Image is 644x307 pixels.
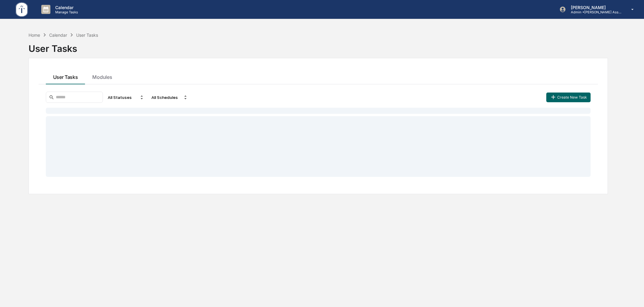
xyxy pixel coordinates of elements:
[566,5,622,10] p: [PERSON_NAME]
[85,68,119,84] button: Modules
[29,32,40,38] div: Home
[50,10,81,14] p: Manage Tasks
[46,68,85,84] button: User Tasks
[566,10,622,14] p: Admin • [PERSON_NAME] Asset Management LLC
[546,93,591,102] button: Create New Task
[149,93,190,102] div: All Schedules
[15,1,29,18] img: logo
[76,32,98,38] div: User Tasks
[50,5,81,10] p: Calendar
[49,32,67,38] div: Calendar
[29,38,608,54] div: User Tasks
[105,93,147,102] div: All Statuses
